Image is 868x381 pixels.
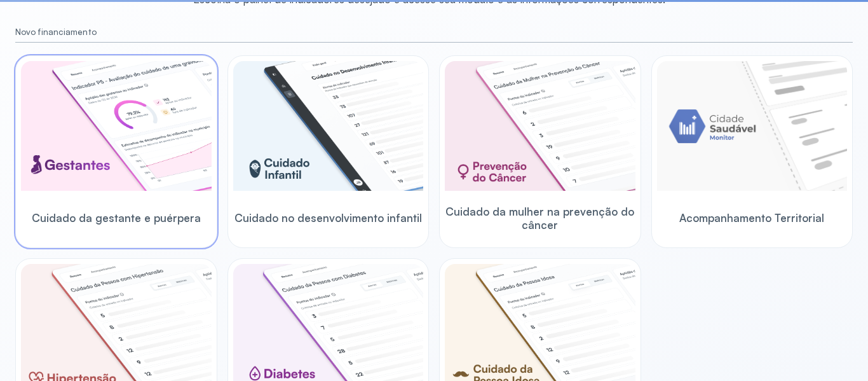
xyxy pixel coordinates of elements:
[445,205,635,232] span: Cuidado da mulher na prevenção do câncer
[21,61,212,191] img: pregnants.png
[445,61,635,191] img: woman-cancer-prevention-care.png
[679,211,824,225] span: Acompanhamento Territorial
[234,211,422,225] span: Cuidado no desenvolvimento infantil
[32,211,201,225] span: Cuidado da gestante e puérpera
[657,61,848,191] img: placeholder-module-ilustration.png
[15,27,853,38] small: Novo financiamento
[233,61,424,191] img: child-development.png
